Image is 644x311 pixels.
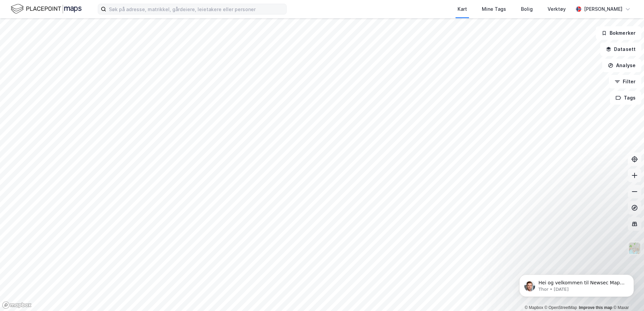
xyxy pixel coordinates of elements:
[106,4,286,14] input: Søk på adresse, matrikkel, gårdeiere, leietakere eller personer
[2,301,32,309] a: Mapbox homepage
[600,43,641,56] button: Datasett
[609,75,641,88] button: Filter
[579,305,612,310] a: Improve this map
[548,5,566,13] div: Verktøy
[458,5,467,13] div: Kart
[584,5,622,13] div: [PERSON_NAME]
[610,91,641,105] button: Tags
[521,5,533,13] div: Bolig
[545,305,577,310] a: OpenStreetMap
[29,20,115,52] span: Hei og velkommen til Newsec Maps, [PERSON_NAME] 🥳 Om det er du lurer på så kan du enkelt chatte d...
[29,26,116,32] p: Message from Thor, sent 57w ago
[628,242,641,255] img: Z
[11,3,82,15] img: logo.f888ab2527a4732fd821a326f86c7f29.svg
[525,305,543,310] a: Mapbox
[602,59,641,72] button: Analyse
[596,26,641,40] button: Bokmerker
[509,260,644,308] iframe: Intercom notifications message
[482,5,506,13] div: Mine Tags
